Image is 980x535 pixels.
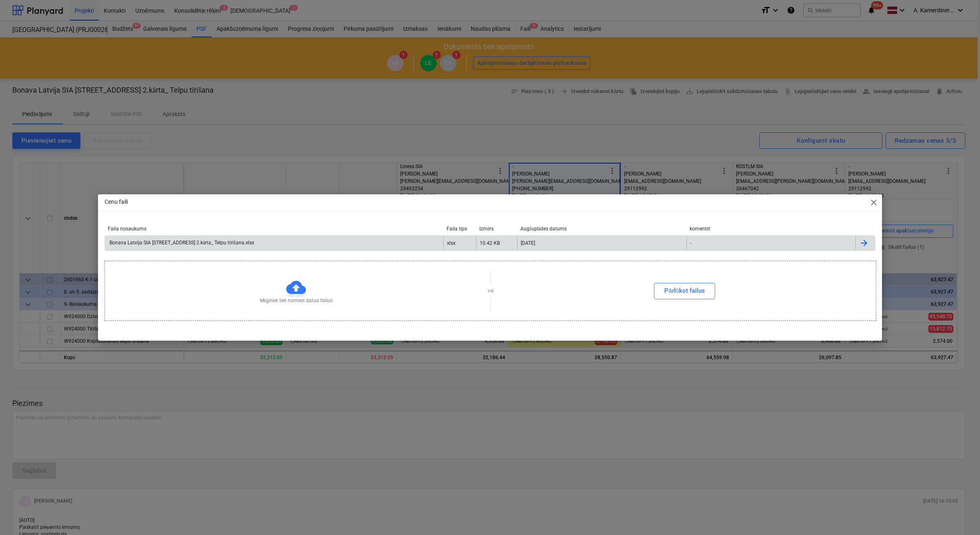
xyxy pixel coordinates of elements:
div: - [690,240,691,246]
span: close [869,198,879,207]
div: Mēģiniet šeit nomest dažus failusvaiPārlūkot failus [105,261,876,321]
p: Cenu faili [105,198,128,206]
div: xlsx [447,240,456,246]
div: [DATE] [521,240,535,246]
div: 10.42 KB [480,240,500,246]
div: Faila tips [447,226,473,232]
div: Faila nosaukums [108,226,440,232]
div: komentēt [690,226,852,232]
iframe: Chat Widget [939,496,980,535]
button: Pārlūkot failus [654,283,715,299]
div: Bonava Latvija SIA [STREET_ADDRESS] 2.kārta_ Telpu tīrīšana.xlsx [108,240,254,246]
div: Pārlūkot failus [664,285,705,296]
div: Augšuplādes datums [520,226,683,232]
p: vai [488,287,494,294]
p: Mēģiniet šeit nomest dažus failus [260,297,333,304]
div: Izmērs [479,226,514,232]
